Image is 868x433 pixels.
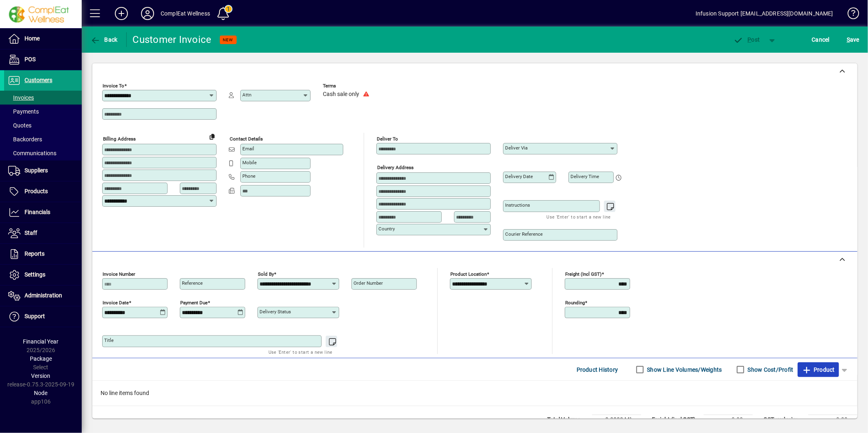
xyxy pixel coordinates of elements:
span: Suppliers [25,167,48,174]
mat-label: Email [242,146,254,152]
span: Quotes [8,122,31,129]
a: Invoices [4,91,82,105]
app-page-header-button: Back [82,32,127,47]
span: Financials [25,209,50,215]
label: Show Line Volumes/Weights [646,366,722,374]
button: Cancel [810,32,832,47]
a: Payments [4,105,82,118]
mat-label: Title [104,337,114,343]
a: Reports [4,244,82,264]
a: POS [4,49,82,70]
span: ave [847,33,859,46]
a: Administration [4,286,82,306]
span: Terms [323,83,372,89]
mat-label: Instructions [505,202,530,208]
span: Reports [25,250,45,257]
button: Back [88,32,120,47]
div: Infusion Support [EMAIL_ADDRESS][DOMAIN_NAME] [696,7,833,20]
td: 0.00 [704,415,753,425]
mat-label: Freight (incl GST) [565,271,602,277]
span: Cancel [812,33,830,46]
a: Knowledge Base [841,2,858,28]
span: NEW [223,37,233,42]
mat-label: Deliver via [505,145,528,151]
span: Financial Year [23,338,59,345]
span: Package [30,355,52,362]
div: No line items found [92,381,857,406]
label: Show Cost/Profit [746,366,794,374]
span: Product History [577,363,618,376]
span: Administration [25,292,62,299]
span: Staff [25,230,37,236]
mat-label: Deliver To [377,136,398,142]
span: Backorders [8,136,42,143]
mat-label: Phone [242,173,255,179]
a: Staff [4,223,82,243]
a: Support [4,306,82,327]
div: ComplEat Wellness [161,7,210,20]
td: GST exclusive [759,415,808,425]
span: Payments [8,108,39,115]
mat-label: Reference [182,280,203,286]
span: ost [734,36,760,43]
mat-label: Attn [242,92,251,98]
span: Home [25,35,40,42]
span: Customers [25,77,52,83]
mat-label: Product location [450,271,487,277]
mat-label: Country [378,226,395,232]
mat-label: Invoice date [103,300,129,306]
button: Add [108,6,134,21]
span: P [748,36,752,43]
span: Communications [8,150,56,156]
mat-label: Courier Reference [505,231,543,237]
a: Financials [4,202,82,223]
td: Total Volume [543,415,592,425]
mat-label: Sold by [258,271,274,277]
a: Quotes [4,118,82,132]
button: Profile [134,6,161,21]
td: Freight (incl GST) [648,415,704,425]
button: Product History [573,362,622,377]
div: Customer Invoice [133,33,212,46]
mat-hint: Use 'Enter' to start a new line [547,212,611,221]
button: Save [845,32,861,47]
span: S [847,36,850,43]
a: Suppliers [4,161,82,181]
mat-label: Payment due [180,300,208,306]
a: Products [4,181,82,202]
span: Back [90,36,118,43]
mat-label: Mobile [242,160,257,165]
mat-hint: Use 'Enter' to start a new line [268,347,333,357]
a: Home [4,29,82,49]
td: 0.00 [808,415,857,425]
a: Settings [4,265,82,285]
span: Products [25,188,48,194]
span: Product [802,363,835,376]
mat-label: Delivery date [505,174,533,179]
span: Invoices [8,94,34,101]
span: Support [25,313,45,319]
mat-label: Invoice number [103,271,135,277]
span: Cash sale only [323,91,359,98]
a: Communications [4,146,82,160]
button: Product [798,362,839,377]
span: Node [34,390,48,396]
span: POS [25,56,36,62]
button: Copy to Delivery address [206,130,219,143]
mat-label: Delivery time [570,174,599,179]
a: Backorders [4,132,82,146]
td: 0.0000 M³ [592,415,641,425]
mat-label: Invoice To [103,83,124,89]
button: Post [729,32,764,47]
mat-label: Order number [353,280,383,286]
mat-label: Rounding [565,300,585,306]
span: Settings [25,271,45,278]
mat-label: Delivery status [260,309,291,315]
span: Version [31,373,51,379]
